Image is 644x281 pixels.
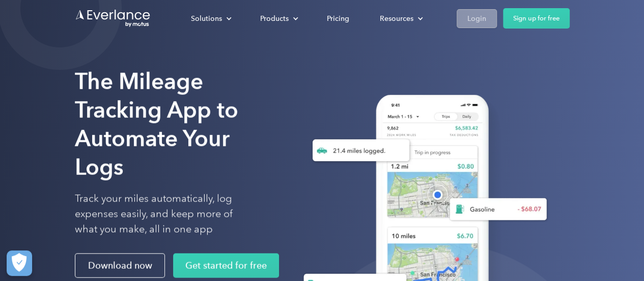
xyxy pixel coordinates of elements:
a: Go to homepage [75,9,151,28]
div: Resources [370,10,431,28]
a: Download now [75,253,165,278]
a: Get started for free [173,253,279,278]
a: Pricing [317,10,359,28]
p: Track your miles automatically, log expenses easily, and keep more of what you make, all in one app [75,191,257,237]
button: Cookies Settings [7,250,32,276]
div: Products [250,10,306,28]
strong: The Mileage Tracking App to Automate Your Logs [75,68,238,181]
div: Products [260,12,289,25]
div: Login [467,12,486,25]
a: Login [457,9,497,28]
div: Solutions [191,12,222,25]
a: Sign up for free [503,8,570,29]
div: Solutions [181,10,240,28]
div: Pricing [327,12,349,25]
div: Resources [380,12,413,25]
